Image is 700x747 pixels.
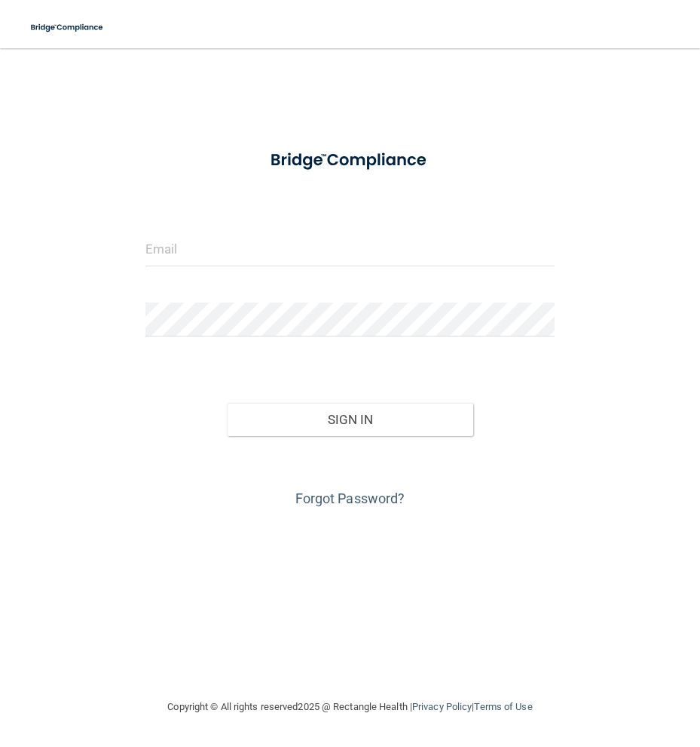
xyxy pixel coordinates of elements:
[253,139,447,182] img: bridge_compliance_login_screen.278c3ca4.svg
[145,232,555,266] input: Email
[23,12,112,43] img: bridge_compliance_login_screen.278c3ca4.svg
[412,701,472,712] a: Privacy Policy
[227,403,472,436] button: Sign In
[75,683,625,731] div: Copyright © All rights reserved 2025 @ Rectangle Health | |
[474,701,532,712] a: Terms of Use
[295,490,405,506] a: Forgot Password?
